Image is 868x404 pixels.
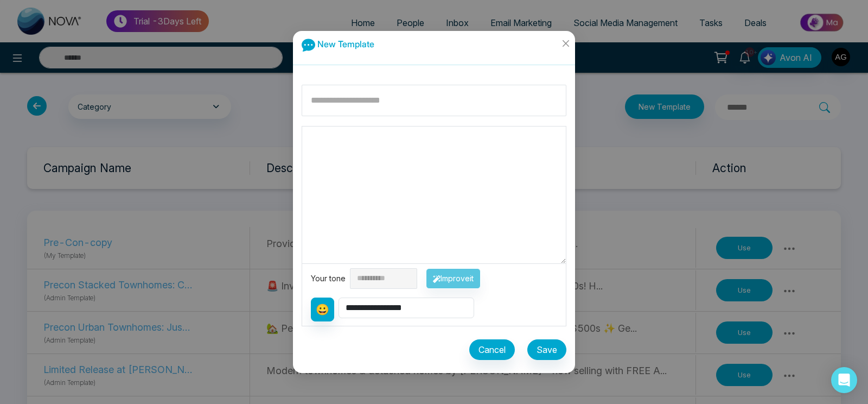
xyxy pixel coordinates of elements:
span: New Template [317,39,374,49]
div: Open Intercom Messenger [831,367,857,393]
button: 😀 [311,298,334,321]
span: close [561,39,570,48]
div: Your tone [311,273,350,285]
button: Close [556,31,575,60]
button: Cancel [469,339,515,360]
button: Save [527,339,566,360]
